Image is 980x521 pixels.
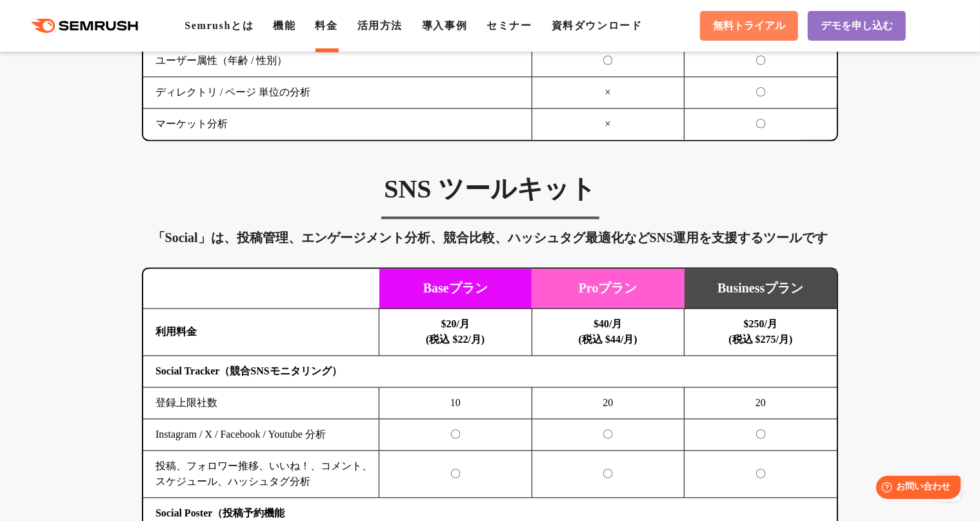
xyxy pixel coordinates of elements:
td: 〇 [532,419,685,451]
a: 無料トライアル [700,11,798,41]
a: 機能 [273,20,295,31]
td: × [532,108,685,140]
a: 導入事例 [422,20,467,31]
td: 〇 [685,419,837,451]
a: デモを申し込む [808,11,906,41]
b: Social Tracker（競合SNSモニタリング） [155,365,342,376]
b: $250/月 (税込 $275/月) [728,318,792,345]
td: Businessプラン [685,269,837,309]
td: 〇 [379,419,532,451]
td: Instagram / X / Facebook / Youtube 分析 [143,419,379,451]
td: ユーザー属性（年齢 / 性別） [143,45,532,77]
td: 〇 [685,45,837,77]
td: Baseプラン [379,269,532,309]
td: 〇 [685,451,837,498]
td: 〇 [685,77,837,108]
span: デモを申し込む [821,19,893,33]
iframe: Help widget launcher [865,471,966,507]
td: 〇 [532,451,685,498]
td: 10 [379,387,532,419]
a: 活用方法 [357,20,403,31]
b: $40/月 (税込 $44/月) [579,318,637,345]
td: 〇 [532,45,685,77]
td: 登録上限社数 [143,387,379,419]
span: 無料トライアル [713,19,785,33]
td: 〇 [685,108,837,140]
h3: SNS ツールキット [142,173,838,205]
td: 20 [532,387,685,419]
a: 料金 [315,20,337,31]
td: 20 [685,387,837,419]
b: Social Poster（投稿予約機能 [155,507,285,518]
td: × [532,77,685,108]
a: セミナー [486,20,532,31]
td: 〇 [379,451,532,498]
td: 投稿、フォロワー推移、いいね！、コメント、スケジュール、ハッシュタグ分析 [143,451,379,498]
b: 利用料金 [155,326,197,337]
a: 資料ダウンロード [552,20,643,31]
b: $20/月 (税込 $22/月) [426,318,485,345]
a: Semrushとは [185,20,254,31]
td: Proプラン [532,269,685,309]
td: ディレクトリ / ページ 単位の分析 [143,77,532,108]
td: マーケット分析 [143,108,532,140]
div: 「Social」は、投稿管理、エンゲージメント分析、競合比較、ハッシュタグ最適化などSNS運用を支援するツールです [142,227,838,248]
